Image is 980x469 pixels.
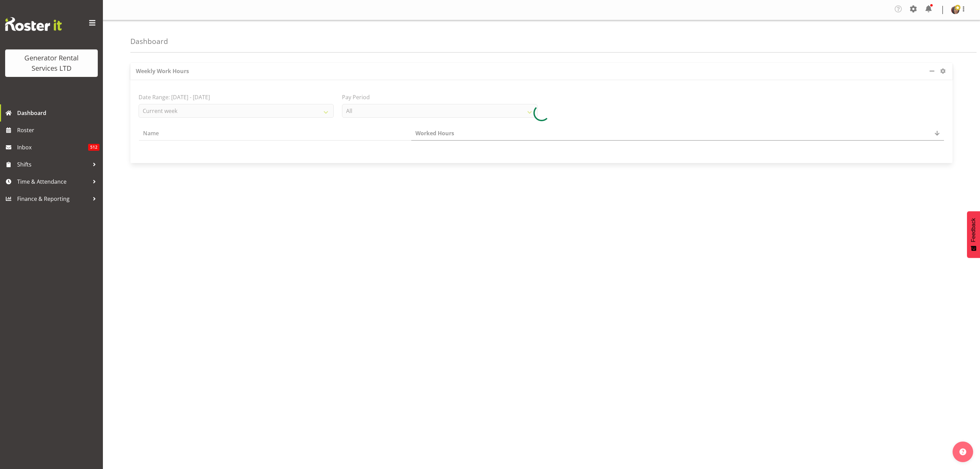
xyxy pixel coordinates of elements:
[17,142,88,152] span: Inbox
[17,176,89,187] span: Time & Attendance
[88,144,99,151] span: 512
[17,159,89,170] span: Shifts
[5,17,62,31] img: Rosterit website logo
[967,211,980,258] button: Feedback - Show survey
[959,448,966,455] img: help-xxl-2.png
[130,37,168,45] h4: Dashboard
[951,6,959,14] img: katherine-lothianc04ae7ec56208e078627d80ad3866cf0.png
[17,194,89,204] span: Finance & Reporting
[17,108,99,118] span: Dashboard
[12,53,91,73] div: Generator Rental Services LTD
[17,125,99,135] span: Roster
[970,218,977,242] span: Feedback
